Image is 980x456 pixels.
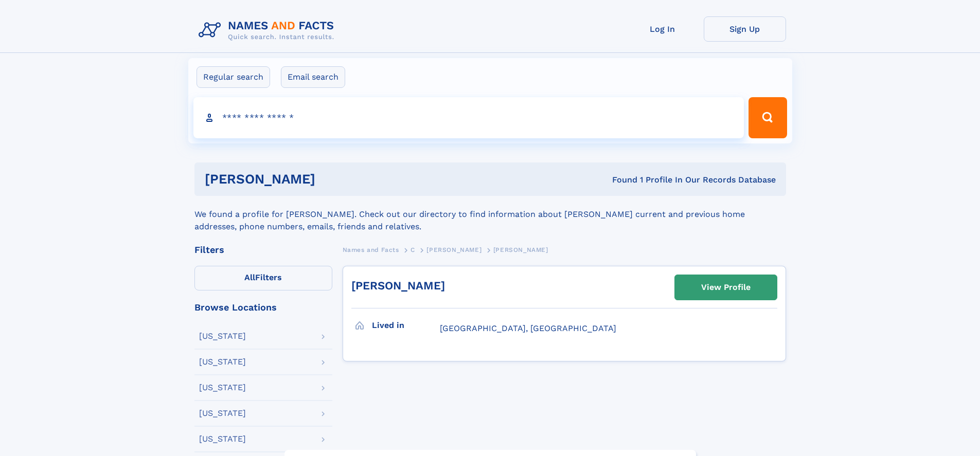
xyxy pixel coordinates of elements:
[343,243,399,256] a: Names and Facts
[426,246,482,253] span: [PERSON_NAME]
[199,384,246,392] div: [US_STATE]
[197,66,270,88] label: Regular search
[199,358,246,366] div: [US_STATE]
[426,243,482,256] a: [PERSON_NAME]
[621,16,704,42] a: Log In
[440,323,616,333] span: [GEOGRAPHIC_DATA], [GEOGRAPHIC_DATA]
[199,332,246,340] div: [US_STATE]
[244,272,255,282] span: All
[194,245,332,254] div: Filters
[675,275,777,300] a: View Profile
[464,174,776,186] div: Found 1 Profile In Our Records Database
[372,317,440,334] h3: Lived in
[205,173,464,186] h1: [PERSON_NAME]
[194,303,332,312] div: Browse Locations
[411,246,415,253] span: C
[281,66,345,88] label: Email search
[199,409,246,417] div: [US_STATE]
[351,279,445,292] a: [PERSON_NAME]
[493,246,548,253] span: [PERSON_NAME]
[704,16,786,42] a: Sign Up
[411,243,415,256] a: C
[194,196,786,233] div: We found a profile for [PERSON_NAME]. Check out our directory to find information about [PERSON_N...
[193,97,744,138] input: search input
[749,97,787,138] button: Search Button
[194,266,332,290] label: Filters
[194,16,343,44] img: Logo Names and Facts
[701,276,751,299] div: View Profile
[199,435,246,443] div: [US_STATE]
